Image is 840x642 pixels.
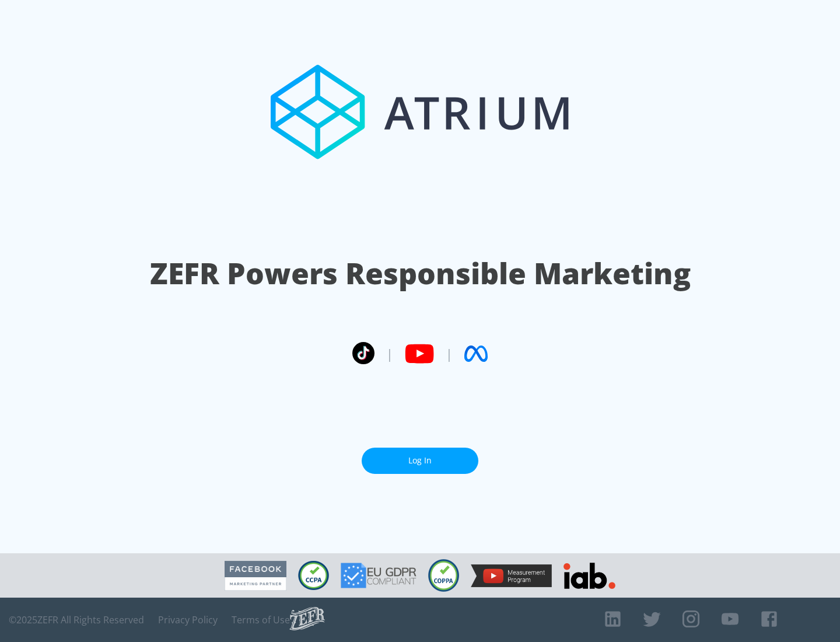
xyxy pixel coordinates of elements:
img: GDPR Compliant [341,563,416,588]
a: Log In [362,448,478,474]
span: | [386,345,393,362]
img: IAB [563,563,615,589]
img: Facebook Marketing Partner [225,561,286,591]
img: CCPA Compliant [298,561,329,590]
img: COPPA Compliant [428,559,459,592]
span: | [446,345,453,362]
img: YouTube Measurement Program [471,564,552,587]
a: Privacy Policy [158,614,218,626]
span: © 2025 ZEFR All Rights Reserved [9,614,144,626]
h1: ZEFR Powers Responsible Marketing [150,253,691,294]
a: Terms of Use [232,614,290,626]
